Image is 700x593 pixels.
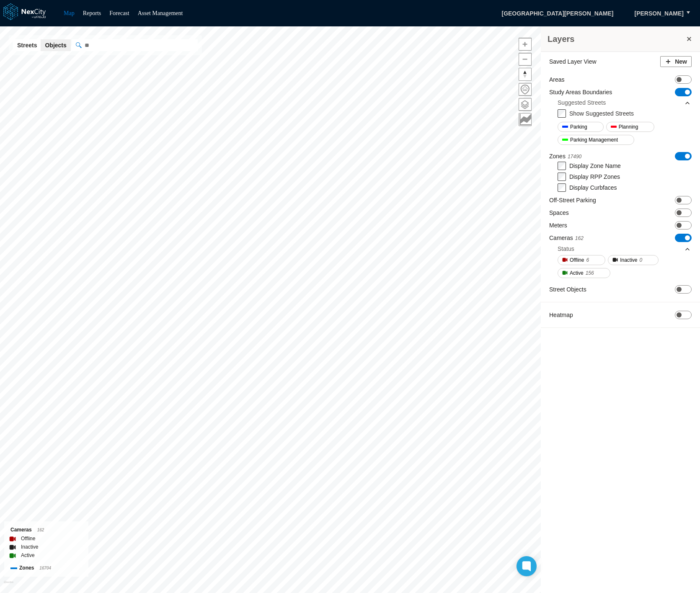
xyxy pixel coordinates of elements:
[10,564,82,572] div: Zones
[549,209,569,217] label: Spaces
[675,57,687,66] span: New
[568,154,581,160] span: 17490
[558,268,610,278] button: Active156
[109,10,129,16] a: Forecast
[606,122,655,132] button: Planning
[570,123,587,131] span: Parking
[626,6,692,21] button: [PERSON_NAME]
[41,39,70,51] button: Objects
[575,235,584,241] span: 162
[620,256,637,264] span: Inactive
[569,184,617,191] label: Display Curbfaces
[558,96,691,109] div: Suggested Streets
[4,581,13,590] a: Mapbox homepage
[608,255,659,265] button: Inactive0
[549,221,567,229] label: Meters
[558,255,605,265] button: Offline6
[570,136,618,144] span: Parking Management
[21,543,38,551] label: Inactive
[64,10,75,16] a: Map
[549,152,581,161] label: Zones
[549,285,586,294] label: Street Objects
[21,551,35,559] label: Active
[39,566,51,570] span: 16704
[586,256,589,264] span: 6
[519,38,531,50] span: Zoom in
[569,110,634,117] label: Show Suggested Streets
[549,196,596,204] label: Off-Street Parking
[548,33,685,45] h3: Layers
[558,135,634,145] button: Parking Management
[558,122,604,132] button: Parking
[519,53,531,65] span: Zoom out
[10,526,82,534] div: Cameras
[21,534,35,543] label: Offline
[549,311,573,319] label: Heatmap
[570,269,584,277] span: Active
[519,83,532,96] button: Home
[138,10,183,16] a: Asset Management
[619,123,638,131] span: Planning
[519,38,532,51] button: Zoom in
[569,173,620,180] label: Display RPP Zones
[37,528,44,532] span: 162
[549,75,565,84] label: Areas
[549,88,612,96] label: Study Areas Boundaries
[569,162,621,169] label: Display Zone Name
[558,245,574,253] div: Status
[493,6,622,21] span: [GEOGRAPHIC_DATA][PERSON_NAME]
[519,68,531,80] span: Reset bearing to north
[519,53,532,66] button: Zoom out
[586,269,594,277] span: 156
[519,98,532,111] button: Layers management
[558,98,606,107] div: Suggested Streets
[558,242,691,255] div: Status
[519,113,532,126] button: Key metrics
[83,10,101,16] a: Reports
[17,41,37,49] span: Streets
[13,39,41,51] button: Streets
[635,9,684,18] span: [PERSON_NAME]
[570,256,584,264] span: Offline
[549,234,584,242] label: Cameras
[660,56,692,67] button: New
[45,41,66,49] span: Objects
[519,68,532,81] button: Reset bearing to north
[549,57,597,66] label: Saved Layer View
[640,256,643,264] span: 0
